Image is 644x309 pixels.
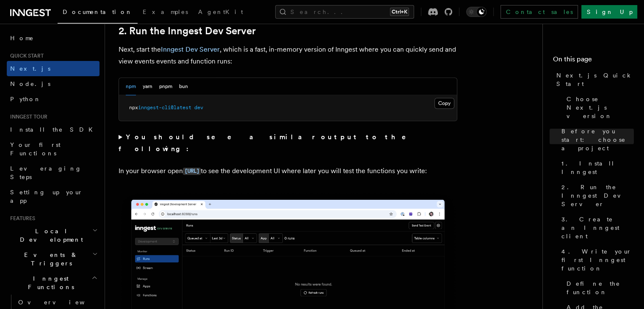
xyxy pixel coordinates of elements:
[558,212,634,244] a: 3. Create an Inngest client
[556,71,634,88] span: Next.js Quick Start
[7,113,47,120] span: Inngest tour
[10,189,83,204] span: Setting up your app
[119,165,457,177] p: In your browser open to see the development UI where later you will test the functions you write:
[7,223,100,247] button: Local Development
[194,105,203,110] span: dev
[7,91,100,107] a: Python
[7,251,92,268] span: Events & Triggers
[119,25,256,37] a: 2. Run the Inngest Dev Server
[7,274,91,291] span: Inngest Functions
[119,44,457,67] p: Next, start the , which is a fast, in-memory version of Inngest where you can quickly send and vi...
[143,78,152,95] button: yarn
[558,244,634,276] a: 4. Write your first Inngest function
[58,3,138,24] a: Documentation
[10,96,41,102] span: Python
[10,80,50,87] span: Node.js
[563,91,634,124] a: Choose Next.js version
[558,156,634,179] a: 1. Install Inngest
[390,8,409,16] kbd: Ctrl+K
[466,7,486,17] button: Toggle dark mode
[7,52,44,59] span: Quick start
[275,5,414,19] button: Search...Ctrl+K
[7,30,100,46] a: Home
[567,95,634,120] span: Choose Next.js version
[7,227,92,244] span: Local Development
[10,165,82,180] span: Leveraging Steps
[558,124,634,156] a: Before you start: choose a project
[553,68,634,91] a: Next.js Quick Start
[193,3,248,23] a: AgentKit
[7,137,100,161] a: Your first Functions
[10,34,34,42] span: Home
[143,8,188,15] span: Examples
[561,215,634,240] span: 3. Create an Inngest client
[138,3,193,23] a: Examples
[7,247,100,271] button: Events & Triggers
[7,122,100,137] a: Install the SDK
[119,131,457,155] summary: You should see a similar output to the following:
[561,247,634,273] span: 4. Write your first Inngest function
[179,78,188,95] button: bun
[198,8,243,15] span: AgentKit
[558,179,634,212] a: 2. Run the Inngest Dev Server
[159,78,172,95] button: pnpm
[561,183,634,208] span: 2. Run the Inngest Dev Server
[581,5,637,19] a: Sign Up
[7,61,100,76] a: Next.js
[126,78,136,95] button: npm
[161,45,220,53] a: Inngest Dev Server
[7,161,100,185] a: Leveraging Steps
[129,105,138,110] span: npx
[553,54,634,68] h4: On this page
[7,271,100,295] button: Inngest Functions
[561,159,634,176] span: 1. Install Inngest
[567,279,634,296] span: Define the function
[7,76,100,91] a: Node.js
[561,127,634,152] span: Before you start: choose a project
[63,8,133,15] span: Documentation
[119,133,418,153] strong: You should see a similar output to the following:
[10,65,50,72] span: Next.js
[183,167,201,175] a: [URL]
[183,168,201,175] code: [URL]
[18,299,105,306] span: Overview
[563,276,634,300] a: Define the function
[500,5,578,19] a: Contact sales
[10,141,61,157] span: Your first Functions
[7,185,100,208] a: Setting up your app
[7,215,35,222] span: Features
[10,126,98,133] span: Install the SDK
[434,98,454,109] button: Copy
[138,105,191,110] span: inngest-cli@latest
